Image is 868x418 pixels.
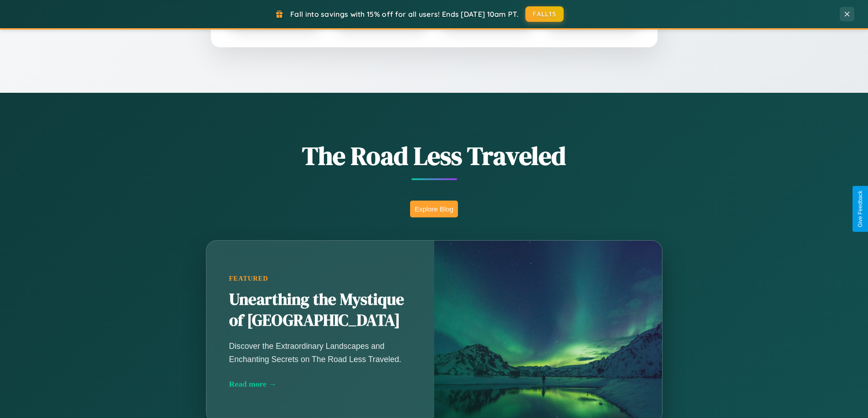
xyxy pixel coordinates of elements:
div: Read more → [229,379,411,389]
div: Featured [229,275,411,282]
span: Fall into savings with 15% off for all users! Ends [DATE] 10am PT. [290,10,519,19]
button: FALL15 [525,6,564,22]
div: Give Feedback [857,191,863,227]
button: Explore Blog [410,201,458,217]
h1: The Road Less Traveled [161,138,708,173]
p: Discover the Extraordinary Landscapes and Enchanting Secrets on The Road Less Traveled. [229,340,411,365]
h2: Unearthing the Mystique of [GEOGRAPHIC_DATA] [229,289,411,331]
